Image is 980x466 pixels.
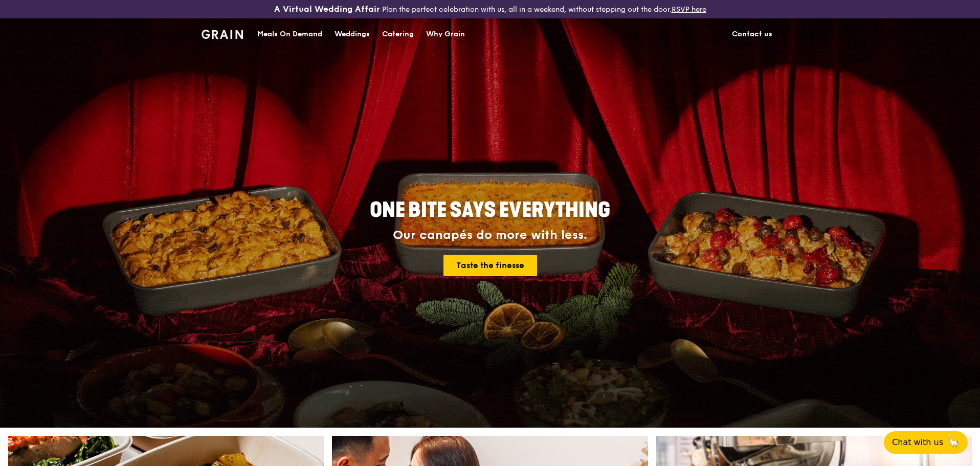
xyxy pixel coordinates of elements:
a: GrainGrain [202,18,243,49]
div: Why Grain [426,19,465,50]
div: Weddings [335,19,370,50]
h3: A Virtual Wedding Affair [274,4,380,14]
div: Catering [382,19,414,50]
a: Taste the finesse [443,255,537,276]
a: RSVP here [672,5,706,14]
span: 🦙 [947,436,960,449]
a: Catering [376,19,420,50]
img: Grain [202,30,243,39]
span: ONE BITE SAYS EVERYTHING [370,198,610,223]
a: Contact us [726,19,778,50]
div: Plan the perfect celebration with us, all in a weekend, without stepping out the door. [195,4,785,14]
div: Our canapés do more with less. [306,228,674,242]
button: Chat with us🦙 [884,431,968,454]
span: Chat with us [892,436,943,449]
div: Meals On Demand [257,19,322,50]
a: Why Grain [420,19,471,50]
a: Weddings [328,19,376,50]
